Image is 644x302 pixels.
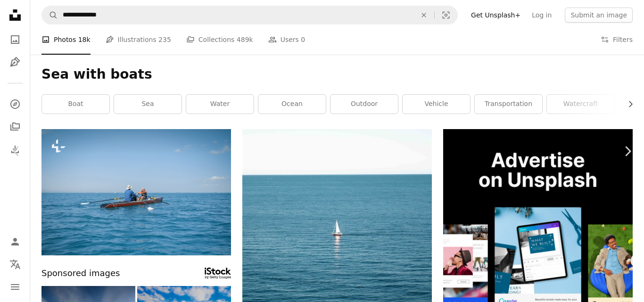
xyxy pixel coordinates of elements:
a: Log in [526,8,557,23]
a: transportation [475,95,542,114]
a: watercraft [547,95,614,114]
button: Clear [413,6,434,24]
a: Illustrations 235 [106,24,171,55]
a: Get Unsplash+ [465,8,526,23]
a: Next [611,106,644,196]
a: outdoor [330,95,398,114]
span: 489k [237,34,253,45]
a: a lone sailboat in the middle of the ocean [242,267,432,275]
a: ocean [258,95,326,114]
button: Menu [6,278,25,296]
span: 235 [158,34,171,45]
span: 0 [301,34,305,45]
a: Users 0 [268,24,305,55]
button: Filters [601,24,633,55]
a: Log in / Sign up [6,232,25,251]
form: Find visuals sitewide [41,6,458,24]
button: Submit an image [565,8,633,23]
a: sea [114,95,182,114]
a: boat [42,95,109,114]
button: Search Unsplash [42,6,58,24]
button: Visual search [435,6,457,24]
a: Illustrations [6,53,25,72]
h1: Sea with boats [41,66,633,83]
a: Collections 489k [186,24,253,55]
a: Photos [6,30,25,49]
button: scroll list to the right [622,95,633,114]
a: two people in a boat in the middle of the ocean [41,188,231,196]
img: two people in a boat in the middle of the ocean [41,129,231,255]
span: Sponsored images [41,267,120,280]
a: Explore [6,95,25,114]
a: vehicle [403,95,470,114]
a: water [186,95,254,114]
button: Language [6,255,25,274]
